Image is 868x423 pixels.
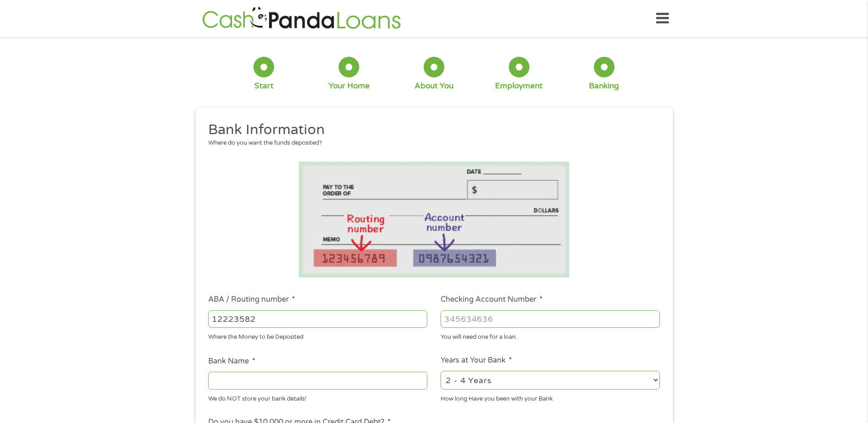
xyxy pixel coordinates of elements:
[254,81,274,91] div: Start
[495,81,543,91] div: Employment
[299,162,570,277] img: Routing number location
[208,139,653,148] div: Where do you want the funds deposited?
[208,310,427,328] input: 263177916
[441,295,543,304] label: Checking Account Number
[441,356,512,365] label: Years at Your Bank
[441,391,660,403] div: How long Have you been with your Bank
[208,330,427,342] div: Where the Money to be Deposited
[208,357,255,366] label: Bank Name
[208,391,427,403] div: We do NOT store your bank details!
[208,295,295,304] label: ABA / Routing number
[441,310,660,328] input: 345634636
[199,5,404,32] img: GetLoanNow Logo
[441,330,660,342] div: You will need one for a loan.
[208,121,653,139] h2: Bank Information
[329,81,370,91] div: Your Home
[415,81,453,91] div: About You
[589,81,619,91] div: Banking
